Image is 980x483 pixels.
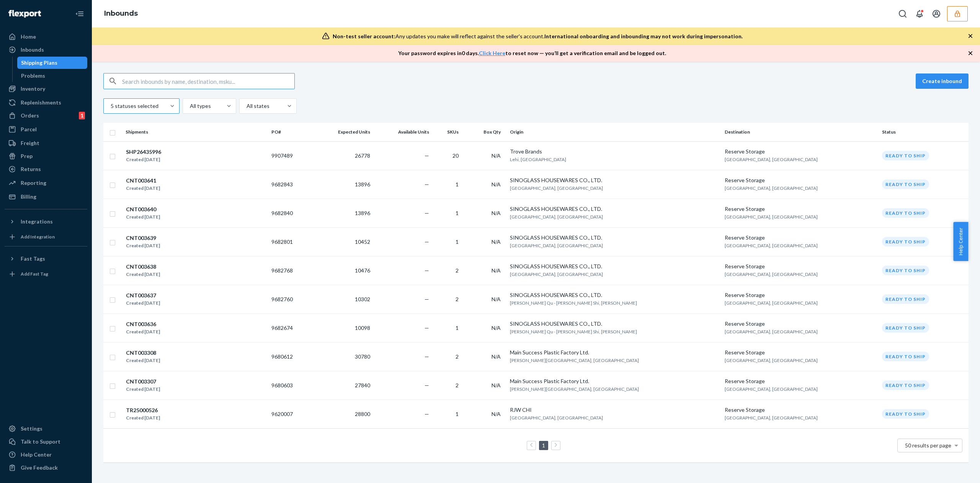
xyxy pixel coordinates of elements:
[21,193,36,201] div: Billing
[882,208,929,218] div: Ready to ship
[725,291,876,299] div: Reserve Storage
[725,349,876,356] div: Reserve Storage
[456,210,459,216] span: 1
[544,33,743,39] span: International onboarding and inbounding may not work during impersonation.
[725,386,818,392] span: [GEOGRAPHIC_DATA], [GEOGRAPHIC_DATA]
[126,385,160,393] div: Created [DATE]
[725,243,818,248] span: [GEOGRAPHIC_DATA], [GEOGRAPHIC_DATA]
[21,255,45,263] div: Fast Tags
[126,234,160,242] div: CNT003639
[882,352,929,361] div: Ready to ship
[5,462,87,474] button: Give Feedback
[126,263,160,271] div: CNT003638
[5,137,87,149] a: Freight
[21,425,42,432] div: Settings
[507,123,722,141] th: Origin
[492,382,501,388] span: N/A
[5,123,87,135] a: Parcel
[98,3,144,25] ol: breadcrumbs
[492,267,501,274] span: N/A
[5,150,87,162] a: Prep
[510,263,719,270] div: SINOGLASS HOUSEWARES CO., LTD.
[126,292,160,299] div: CNT003637
[268,199,312,227] td: 9682840
[725,415,818,421] span: [GEOGRAPHIC_DATA], [GEOGRAPHIC_DATA]
[5,163,87,175] a: Returns
[510,300,637,306] span: [PERSON_NAME] Qu - [PERSON_NAME] Shi, [PERSON_NAME]
[492,210,501,216] span: N/A
[425,238,429,245] span: —
[21,179,46,187] div: Reporting
[268,141,312,170] td: 9907489
[355,382,370,388] span: 27840
[126,184,160,192] div: Created [DATE]
[882,179,929,189] div: Ready to ship
[126,320,160,328] div: CNT003636
[5,177,87,189] a: Reporting
[725,234,876,241] div: Reserve Storage
[268,285,312,313] td: 9682760
[882,380,929,390] div: Ready to ship
[17,57,88,69] a: Shipping Plans
[882,266,929,275] div: Ready to ship
[725,157,818,162] span: [GEOGRAPHIC_DATA], [GEOGRAPHIC_DATA]
[510,377,719,385] div: Main Success Plastic Factory Ltd.
[456,411,459,417] span: 1
[21,112,39,119] div: Orders
[452,152,459,159] span: 20
[541,442,547,449] a: Page 1 is your current page
[8,10,41,18] img: Flexport logo
[246,102,247,110] input: All states
[21,451,52,459] div: Help Center
[5,436,87,448] a: Talk to Support
[725,205,876,213] div: Reserve Storage
[126,271,160,278] div: Created [DATE]
[355,238,370,245] span: 10452
[355,296,370,302] span: 10302
[425,210,429,216] span: —
[126,177,160,184] div: CNT003641
[432,123,465,141] th: SKUs
[5,83,87,95] a: Inventory
[72,6,87,21] button: Close Navigation
[916,73,969,89] button: Create inbound
[268,170,312,199] td: 9682843
[425,296,429,302] span: —
[882,237,929,246] div: Ready to ship
[355,152,370,159] span: 26778
[492,152,501,159] span: N/A
[21,99,61,106] div: Replenishments
[725,300,818,306] span: [GEOGRAPHIC_DATA], [GEOGRAPHIC_DATA]
[725,357,818,363] span: [GEOGRAPHIC_DATA], [GEOGRAPHIC_DATA]
[126,357,160,364] div: Created [DATE]
[104,9,138,18] a: Inbounds
[21,464,58,472] div: Give Feedback
[425,152,429,159] span: —
[268,256,312,285] td: 9682768
[425,411,429,417] span: —
[510,329,637,335] span: [PERSON_NAME] Qu - [PERSON_NAME] Shi, [PERSON_NAME]
[268,342,312,371] td: 9680612
[5,109,87,122] a: Orders1
[126,406,160,414] div: TR25000526
[21,152,33,160] div: Prep
[5,31,87,43] a: Home
[355,325,370,331] span: 10098
[126,206,160,213] div: CNT003640
[953,222,968,261] button: Help Center
[492,325,501,331] span: N/A
[21,126,37,133] div: Parcel
[510,386,639,392] span: [PERSON_NAME][GEOGRAPHIC_DATA], [GEOGRAPHIC_DATA]
[17,70,88,82] a: Problems
[355,353,370,360] span: 30780
[5,268,87,280] a: Add Fast Tag
[21,233,55,240] div: Add Integration
[333,33,743,40] div: Any updates you make will reflect against the seller's account.
[725,329,818,335] span: [GEOGRAPHIC_DATA], [GEOGRAPHIC_DATA]
[510,185,603,191] span: [GEOGRAPHIC_DATA], [GEOGRAPHIC_DATA]
[725,148,876,155] div: Reserve Storage
[492,411,501,417] span: N/A
[126,378,160,385] div: CNT003307
[21,85,45,93] div: Inventory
